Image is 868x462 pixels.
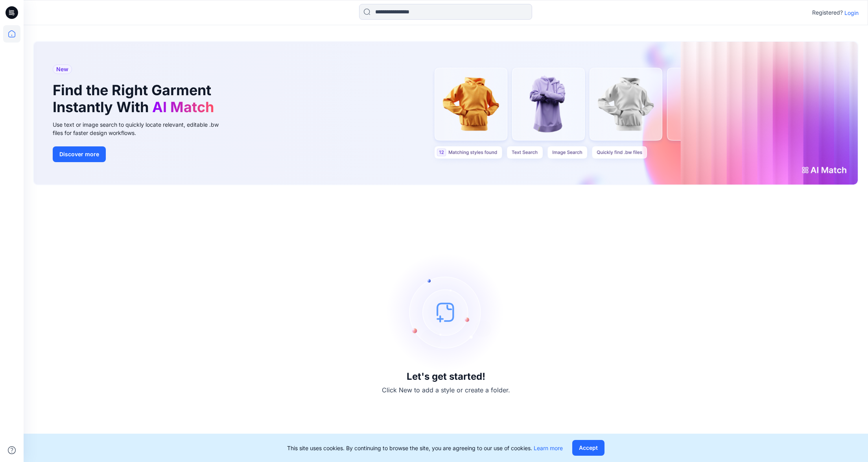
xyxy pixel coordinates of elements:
p: Registered? [812,8,843,17]
p: Login [844,9,859,17]
h3: Let's get started! [407,371,485,382]
button: Discover more [53,146,106,162]
div: Use text or image search to quickly locate relevant, editable .bw files for faster design workflows. [53,120,230,137]
p: Click New to add a style or create a folder. [382,385,510,395]
span: New [56,65,68,74]
span: AI Match [152,98,214,116]
p: This site uses cookies. By continuing to browse the site, you are agreeing to our use of cookies. [287,444,563,452]
button: Accept [572,440,604,456]
img: empty-state-image.svg [387,253,505,371]
h1: Find the Right Garment Instantly With [53,82,218,116]
a: Learn more [534,445,563,451]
